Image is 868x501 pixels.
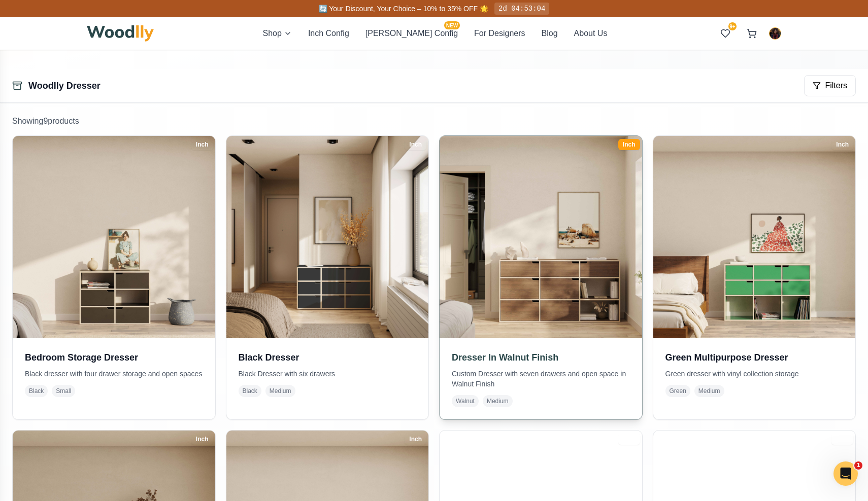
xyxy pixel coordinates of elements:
div: Inch [618,139,640,150]
img: Bedroom Storage Dresser [13,136,215,338]
span: Medium [265,385,295,397]
span: 1 [854,461,862,470]
p: Black dresser with four drawer storage and open spaces [25,369,203,379]
button: 9+ [716,24,735,43]
p: Showing 9 product s [12,115,856,127]
img: Negin [770,28,781,39]
span: 9+ [728,22,737,30]
img: Woodlly [87,25,154,42]
button: For Designers [474,27,525,40]
span: Black [239,385,261,397]
span: Small [52,385,75,397]
button: [PERSON_NAME] ConfigNEW [365,27,458,40]
div: Inch [618,434,640,445]
h3: Bedroom Storage Dresser [25,350,203,365]
button: Blog [542,27,558,40]
p: Black Dresser with six drawers [239,369,417,379]
h3: Green Multipurpose Dresser [665,350,844,365]
h3: Dresser In Walnut Finish [452,350,630,365]
span: Filters [825,80,847,92]
span: Medium [694,385,724,397]
iframe: Intercom live chat [833,461,858,486]
span: NEW [444,21,460,29]
a: Woodlly Dresser [28,81,101,91]
div: Inch [831,434,853,445]
span: Black [25,385,48,397]
button: Filters [804,75,856,96]
span: Green [665,385,690,397]
span: 🔄 Your Discount, Your Choice – 10% to 35% OFF 🌟 [319,5,488,13]
button: Shop [263,27,292,40]
button: Negin [769,27,781,40]
p: Custom Dresser with seven drawers and open space in Walnut Finish [452,369,630,389]
div: Inch [191,434,213,445]
div: Inch [831,139,853,150]
div: Inch [191,139,213,150]
div: 2d 04:53:04 [494,3,549,15]
span: Walnut [452,395,479,407]
p: Green dresser with vinyl collection storage [665,369,844,379]
div: Inch [405,139,426,150]
button: About Us [574,27,608,40]
span: Medium [483,395,513,407]
img: Dresser In Walnut Finish [435,131,647,343]
img: Black Dresser [226,136,429,338]
img: Green Multipurpose Dresser [653,136,856,338]
div: Inch [405,434,426,445]
button: Inch Config [308,27,349,40]
h3: Black Dresser [239,350,417,365]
